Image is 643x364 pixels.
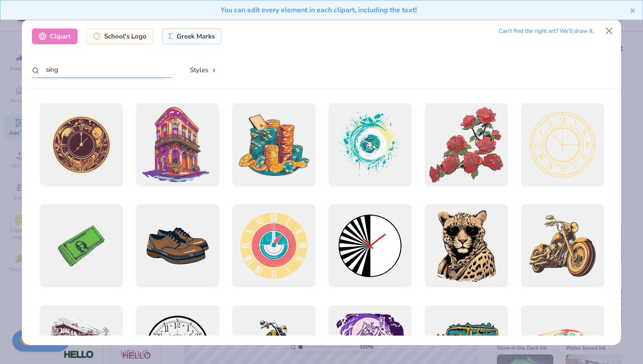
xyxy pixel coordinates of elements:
[162,28,222,44] div: Greek Marks
[499,24,594,39] div: Can’t find the right art? We’ll draw it.
[86,28,153,44] div: School's Logo
[32,28,77,44] div: Clipart
[7,5,630,15] div: You can edit every element in each clipart, including the text!
[601,22,618,39] button: Close
[181,62,226,78] button: Styles
[630,5,636,15] button: close
[32,62,172,78] input: Search by name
